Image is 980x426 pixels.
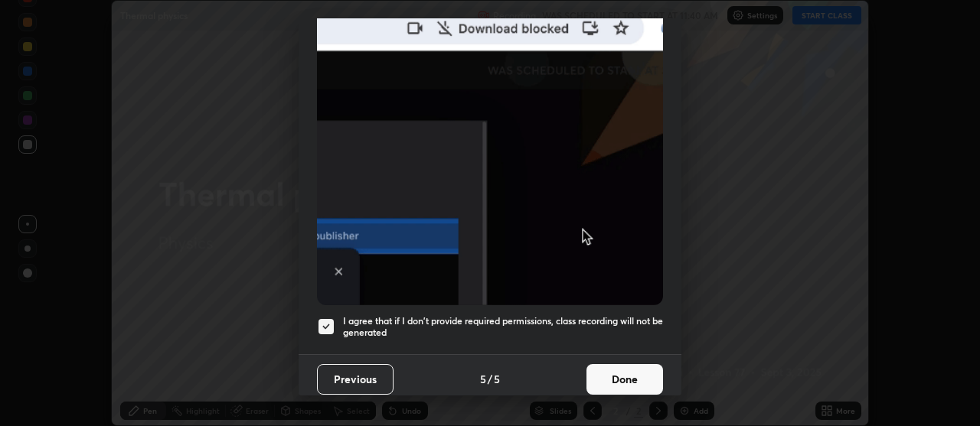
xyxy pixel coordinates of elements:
[488,371,492,387] h4: /
[480,371,486,387] h4: 5
[494,371,500,387] h4: 5
[343,315,663,339] h5: I agree that if I don't provide required permissions, class recording will not be generated
[317,364,394,395] button: Previous
[586,364,663,395] button: Done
